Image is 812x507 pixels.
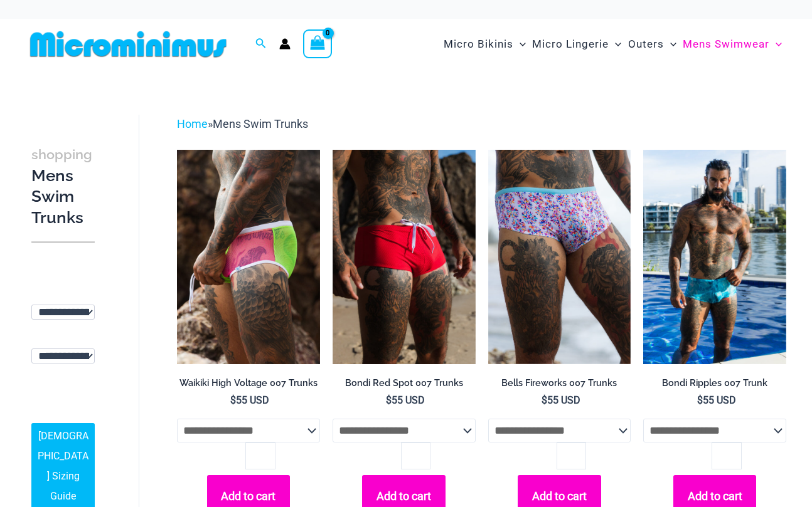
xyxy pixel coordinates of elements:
[697,394,736,406] bdi: 55 USD
[529,25,624,63] a: Micro LingerieMenu ToggleMenu Toggle
[444,28,513,60] span: Micro Bikinis
[31,147,92,162] span: shopping
[643,150,786,364] img: Bondi Ripples 007 Trunk 01
[513,28,526,60] span: Menu Toggle
[386,394,392,406] span: $
[245,442,275,469] input: Product quantity
[488,377,631,394] a: Bells Fireworks 007 Trunks
[303,29,332,58] a: View Shopping Cart, empty
[213,117,308,130] span: Mens Swim Trunks
[230,394,236,406] span: $
[712,442,741,469] input: Product quantity
[255,36,267,52] a: Search icon link
[25,30,232,58] img: MM SHOP LOGO FLAT
[333,150,476,364] img: Bondi Red Spot 007 Trunks 03
[557,442,586,469] input: Product quantity
[488,150,631,364] img: Bells Fireworks 007 Trunks 06
[697,394,703,406] span: $
[683,28,769,60] span: Mens Swimwear
[441,25,529,63] a: Micro BikinisMenu ToggleMenu Toggle
[625,25,680,63] a: OutersMenu ToggleMenu Toggle
[177,117,208,130] a: Home
[333,150,476,364] a: Bondi Red Spot 007 Trunks 03Bondi Red Spot 007 Trunks 05Bondi Red Spot 007 Trunks 05
[177,150,320,364] img: Waikiki High Voltage 007 Trunks 10
[31,305,95,320] select: wpc-taxonomy-pa_color-745997
[609,28,621,60] span: Menu Toggle
[177,377,320,389] h2: Waikiki High Voltage 007 Trunks
[542,394,580,406] bdi: 55 USD
[31,348,95,363] select: wpc-taxonomy-pa_fabric-type-745998
[31,144,95,229] h3: Mens Swim Trunks
[643,377,786,389] h2: Bondi Ripples 007 Trunk
[333,377,476,394] a: Bondi Red Spot 007 Trunks
[386,394,425,406] bdi: 55 USD
[542,394,547,406] span: $
[488,150,631,364] a: Bells Fireworks 007 Trunks 06Bells Fireworks 007 Trunks 05Bells Fireworks 007 Trunks 05
[769,28,782,60] span: Menu Toggle
[401,442,430,469] input: Product quantity
[488,377,631,389] h2: Bells Fireworks 007 Trunks
[279,38,291,50] a: Account icon link
[680,25,785,63] a: Mens SwimwearMenu ToggleMenu Toggle
[230,394,269,406] bdi: 55 USD
[177,377,320,394] a: Waikiki High Voltage 007 Trunks
[177,150,320,364] a: Waikiki High Voltage 007 Trunks 10Waikiki High Voltage 007 Trunks 11Waikiki High Voltage 007 Trun...
[643,150,786,364] a: Bondi Ripples 007 Trunk 01Bondi Ripples 007 Trunk 03Bondi Ripples 007 Trunk 03
[177,117,308,130] span: »
[439,23,787,65] nav: Site Navigation
[333,377,476,389] h2: Bondi Red Spot 007 Trunks
[643,377,786,394] a: Bondi Ripples 007 Trunk
[664,28,676,60] span: Menu Toggle
[628,28,664,60] span: Outers
[532,28,609,60] span: Micro Lingerie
